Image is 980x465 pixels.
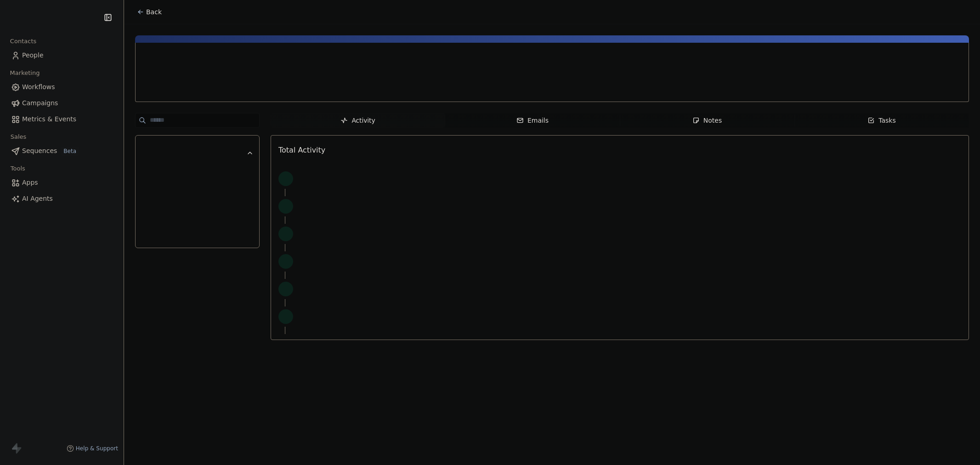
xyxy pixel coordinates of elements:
[22,114,76,124] span: Metrics & Events
[76,445,118,452] span: Help & Support
[6,34,40,48] span: Contacts
[67,445,118,452] a: Help & Support
[22,146,57,156] span: Sequences
[7,112,116,127] a: Metrics & Events
[61,147,79,156] span: Beta
[22,178,38,187] span: Apps
[22,98,58,108] span: Campaigns
[7,175,116,190] a: Apps
[278,146,325,154] span: Total Activity
[7,191,116,206] a: AI Agents
[867,116,896,125] div: Tasks
[6,130,30,144] span: Sales
[22,194,53,204] span: AI Agents
[6,66,44,80] span: Marketing
[146,7,162,17] span: Back
[131,4,167,20] button: Back
[7,143,116,159] a: SequencesBeta
[516,116,549,125] div: Emails
[692,116,722,125] div: Notes
[7,96,116,111] a: Campaigns
[22,51,44,60] span: People
[6,162,29,176] span: Tools
[22,82,55,92] span: Workflows
[7,48,116,63] a: People
[7,79,116,95] a: Workflows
